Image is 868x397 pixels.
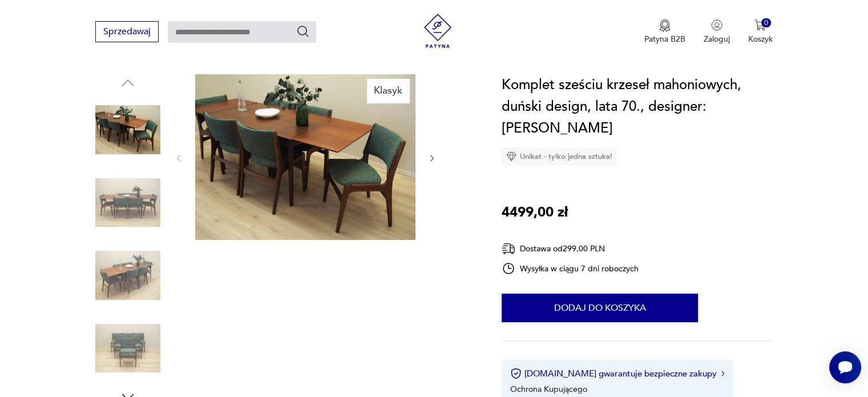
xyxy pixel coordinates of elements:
div: Wysyłka w ciągu 7 dni roboczych [502,262,639,275]
img: Ikona certyfikatu [510,368,522,379]
p: Zaloguj [704,34,730,45]
img: Zdjęcie produktu Komplet sześciu krzeseł mahoniowych, duński design, lata 70., designer: Henning ... [95,243,160,308]
p: Patyna B2B [644,34,685,45]
img: Ikonka użytkownika [711,19,722,31]
img: Zdjęcie produktu Komplet sześciu krzeseł mahoniowych, duński design, lata 70., designer: Henning ... [195,74,415,240]
button: [DOMAIN_NAME] gwarantuje bezpieczne zakupy [510,368,724,379]
h1: Komplet sześciu krzeseł mahoniowych, duński design, lata 70., designer: [PERSON_NAME] [502,74,773,139]
img: Ikona strzałki w prawo [721,371,725,376]
a: Sprzedawaj [95,29,159,37]
img: Zdjęcie produktu Komplet sześciu krzeseł mahoniowych, duński design, lata 70., designer: Henning ... [95,316,160,381]
img: Ikona dostawy [502,242,515,256]
a: Ikona medaluPatyna B2B [644,19,685,45]
button: 0Koszyk [748,19,773,45]
p: 4499,00 zł [502,202,568,223]
img: Zdjęcie produktu Komplet sześciu krzeseł mahoniowych, duński design, lata 70., designer: Henning ... [95,97,160,162]
li: Ochrona Kupującego [510,384,587,395]
div: Klasyk [367,79,409,103]
p: Koszyk [748,34,773,45]
img: Ikona medalu [659,19,671,32]
img: Patyna - sklep z meblami i dekoracjami vintage [421,14,455,48]
button: Dodaj do koszyka [502,294,698,322]
button: Zaloguj [704,19,730,45]
button: Sprzedawaj [95,21,159,42]
button: Szukaj [296,25,310,38]
div: 0 [761,18,771,28]
div: Unikat - tylko jedna sztuka! [502,148,617,165]
button: Patyna B2B [644,19,685,45]
img: Ikona diamentu [506,151,516,162]
img: Zdjęcie produktu Komplet sześciu krzeseł mahoniowych, duński design, lata 70., designer: Henning ... [95,170,160,235]
iframe: Smartsupp widget button [829,351,861,383]
img: Ikona koszyka [754,19,766,31]
div: Dostawa od 299,00 PLN [502,242,639,256]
